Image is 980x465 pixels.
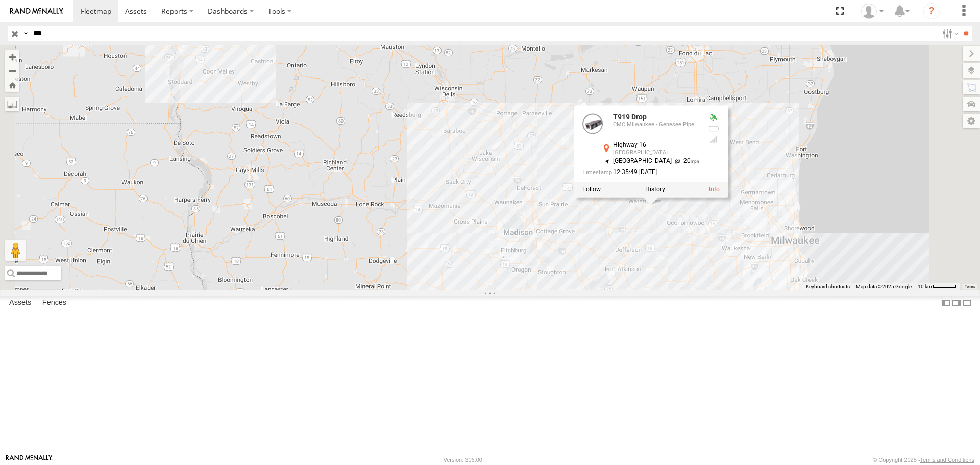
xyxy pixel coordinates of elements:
[938,26,960,41] label: Search Filter Options
[37,296,71,310] label: Fences
[5,64,19,78] button: Zoom out
[915,283,960,290] button: Map Scale: 10 km per 44 pixels
[613,150,700,156] div: [GEOGRAPHIC_DATA]
[806,283,850,290] button: Keyboard shortcuts
[5,240,26,261] button: Drag Pegman onto the map to open Street View
[923,3,940,19] i: ?
[963,114,980,128] label: Map Settings
[941,296,951,310] label: Dock Summary Table to the Left
[5,50,19,64] button: Zoom in
[645,186,665,193] label: View Asset History
[582,186,601,193] label: Realtime tracking of Asset
[672,158,700,165] span: 20
[582,114,603,134] a: View Asset Details
[613,122,700,128] div: CMC Milwaukee - Genesee Pipe
[962,296,972,310] label: Hide Summary Table
[6,455,53,465] a: Visit our Website
[4,296,36,310] label: Assets
[918,284,932,289] span: 10 km
[857,4,887,19] div: Cindy Spingler
[21,26,30,41] label: Search Query
[707,125,720,133] div: No battery health information received from this device.
[613,113,647,121] a: T919 Drop
[444,457,482,463] div: Version: 306.00
[856,284,912,289] span: Map data ©2025 Google
[873,457,974,463] div: © Copyright 2025 -
[707,114,720,122] div: Valid GPS Fix
[613,142,700,149] div: Highway 16
[920,457,974,463] a: Terms and Conditions
[709,186,720,193] a: View Asset Details
[5,78,19,92] button: Zoom Home
[5,97,19,111] label: Measure
[951,296,962,310] label: Dock Summary Table to the Right
[10,8,63,15] img: rand-logo.svg
[965,284,975,288] a: Terms (opens in new tab)
[613,158,672,165] span: [GEOGRAPHIC_DATA]
[707,136,720,144] div: Last Event GSM Signal Strength
[582,169,700,176] div: Date/time of location update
